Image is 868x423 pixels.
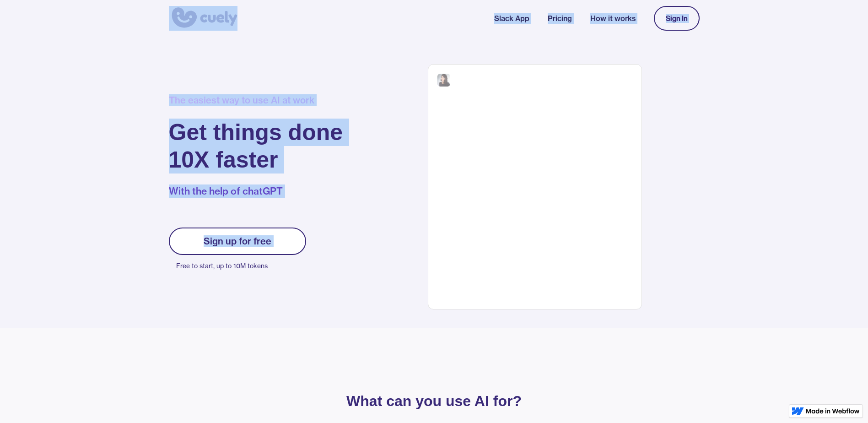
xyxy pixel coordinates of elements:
a: Pricing [548,13,572,24]
p: What can you use AI for? [219,395,649,407]
a: Sign In [654,6,700,31]
a: How it works [590,13,636,24]
a: Sign up for free [169,228,306,255]
a: Slack App [494,13,529,24]
div: The easiest way to use AI at work [169,95,343,106]
p: Free to start, up to 10M tokens [176,260,306,272]
img: Made in Webflow [806,408,860,414]
a: home [169,1,237,35]
h1: Get things done 10X faster [169,119,343,174]
div: Sign up for free [204,236,271,247]
div: Sign In [666,14,688,22]
p: With the help of chatGPT [169,184,343,198]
